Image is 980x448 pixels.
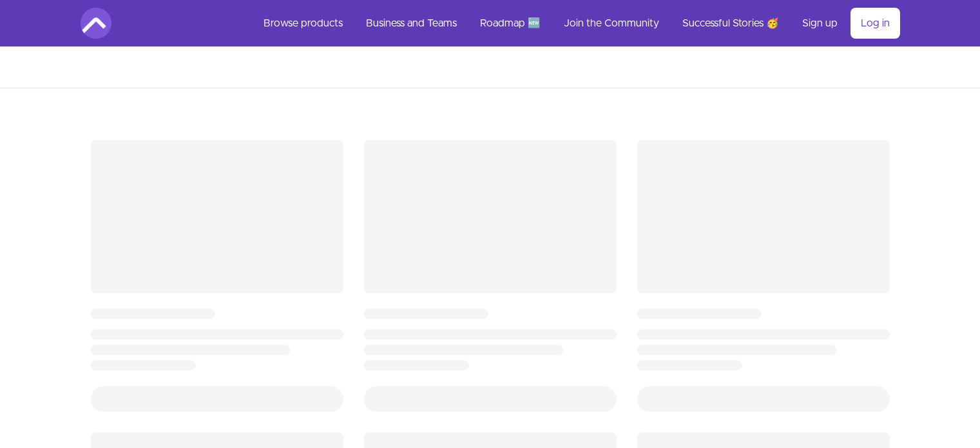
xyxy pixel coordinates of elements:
[850,8,900,39] a: Log in
[672,8,789,39] a: Successful Stories 🥳
[81,8,111,39] img: Amigoscode logo
[253,8,900,39] nav: Main
[470,8,551,39] a: Roadmap 🆕
[356,8,467,39] a: Business and Teams
[253,8,353,39] a: Browse products
[553,8,669,39] a: Join the Community
[792,8,848,39] a: Sign up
